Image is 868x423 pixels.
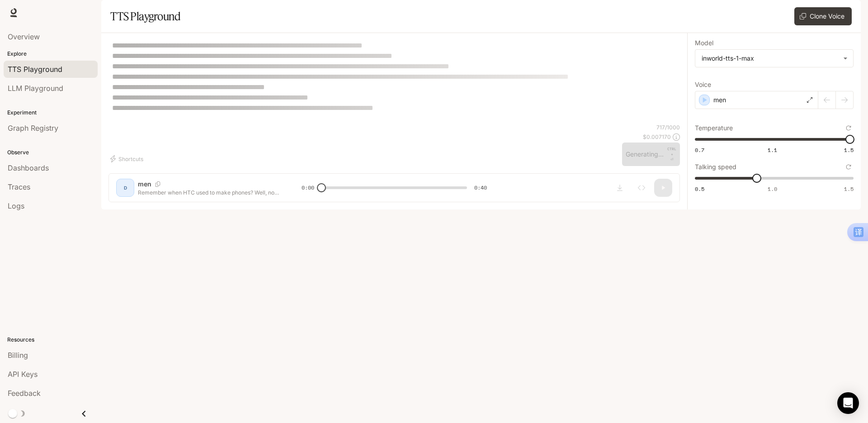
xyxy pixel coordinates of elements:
[702,54,839,63] div: inworld-tts-1-max
[695,185,704,193] span: 0.5
[768,185,777,193] span: 1.0
[844,146,854,154] span: 1.5
[844,123,854,133] button: Reset to default
[837,392,859,414] div: Open Intercom Messenger
[768,146,777,154] span: 1.1
[695,81,711,88] p: Voice
[794,7,852,25] button: Clone Voice
[695,146,704,154] span: 0.7
[695,125,733,131] p: Temperature
[695,50,853,67] div: inworld-tts-1-max
[844,185,854,193] span: 1.5
[695,164,736,170] p: Talking speed
[110,7,180,25] h1: TTS Playground
[844,162,854,172] button: Reset to default
[713,95,726,105] p: men
[695,40,713,46] p: Model
[108,152,147,166] button: Shortcuts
